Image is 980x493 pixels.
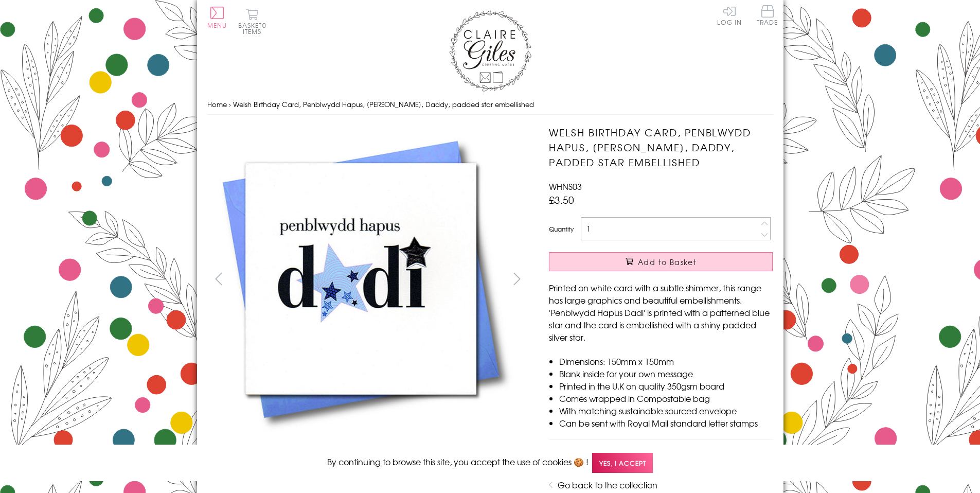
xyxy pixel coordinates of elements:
[757,5,778,27] a: Trade
[717,5,742,25] a: Log In
[449,10,531,92] img: Claire Giles Greetings Cards
[243,21,266,36] span: 0 items
[207,267,230,290] button: prev
[549,180,582,192] span: WHNS03
[559,355,773,367] li: Dimensions: 150mm x 150mm
[233,99,534,109] span: Welsh Birthday Card, Penblwydd Hapus, [PERSON_NAME], Daddy, padded star embellished
[559,417,773,429] li: Can be sent with Royal Mail standard letter stamps
[549,281,773,343] p: Printed on white card with a subtle shimmer, this range has large graphics and beautiful embellis...
[207,21,227,30] span: Menu
[549,252,773,271] button: Add to Basket
[559,404,773,417] li: With matching sustainable sourced envelope
[528,125,837,434] img: Welsh Birthday Card, Penblwydd Hapus, Dadi, Daddy, padded star embellished
[559,380,773,392] li: Printed in the U.K on quality 350gsm board
[559,367,773,380] li: Blank inside for your own message
[549,224,574,234] label: Quantity
[549,192,574,207] span: £3.50
[505,267,528,290] button: next
[229,99,231,109] span: ›
[757,5,778,25] span: Trade
[592,453,653,473] span: Yes, I accept
[238,8,266,34] button: Basket0 items
[207,94,773,115] nav: breadcrumbs
[207,125,515,434] img: Welsh Birthday Card, Penblwydd Hapus, Dadi, Daddy, padded star embellished
[207,99,227,109] a: Home
[549,125,773,169] h1: Welsh Birthday Card, Penblwydd Hapus, [PERSON_NAME], Daddy, padded star embellished
[558,479,657,491] a: Go back to the collection
[207,7,227,28] button: Menu
[638,257,697,267] span: Add to Basket
[559,392,773,404] li: Comes wrapped in Compostable bag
